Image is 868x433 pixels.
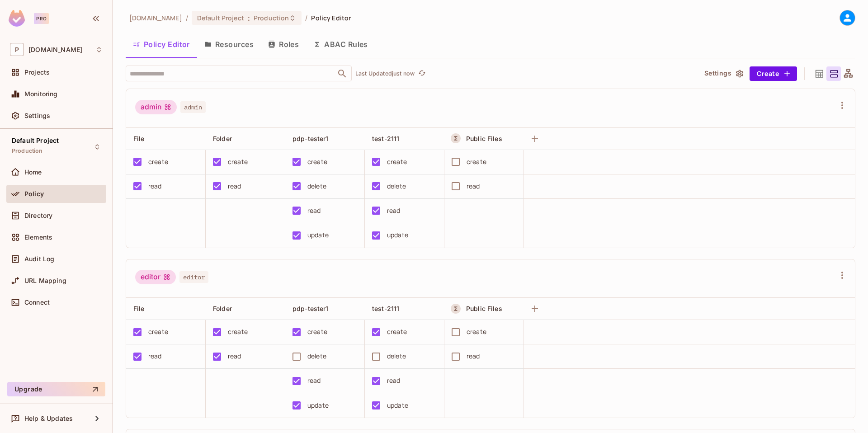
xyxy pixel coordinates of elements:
span: File [133,305,145,312]
div: read [387,376,401,386]
span: refresh [418,69,426,78]
div: read [228,181,241,191]
button: Resources [197,33,261,56]
div: delete [387,351,406,361]
button: Settings [701,66,746,81]
li: / [305,14,307,22]
span: admin [180,101,206,113]
span: Projects [24,69,50,76]
div: delete [387,181,406,191]
div: update [307,400,329,410]
span: : [247,14,250,22]
span: Policy [24,190,44,198]
span: Default Project [12,137,59,144]
div: read [228,351,241,361]
button: Create [750,66,797,81]
div: read [387,206,401,216]
span: Production [12,147,43,155]
span: Directory [24,212,52,219]
button: A Resource Set is a dynamically conditioned resource, defined by real-time criteria. [451,304,461,314]
span: File [133,135,145,142]
span: editor [179,271,208,283]
div: delete [307,181,326,191]
div: delete [307,351,326,361]
div: create [228,327,248,337]
span: URL Mapping [24,277,66,284]
span: Public Files [466,305,502,312]
span: Monitoring [24,90,58,98]
button: Upgrade [7,382,105,396]
span: Policy Editor [311,14,351,22]
div: create [228,157,248,167]
div: read [307,376,321,386]
div: editor [135,270,176,284]
span: Audit Log [24,255,54,263]
li: / [186,14,188,22]
div: Pro [34,13,49,24]
div: update [387,400,408,410]
span: Public Files [466,135,502,142]
div: create [467,327,486,337]
span: pdp-tester1 [292,305,329,312]
span: Home [24,169,42,176]
span: Click to refresh data [415,68,427,79]
span: the active workspace [129,14,182,22]
div: create [307,327,327,337]
button: ABAC Rules [306,33,375,56]
p: Last Updated just now [355,70,415,77]
div: read [467,181,480,191]
div: read [148,351,162,361]
div: read [467,351,480,361]
span: Workspace: permit.io [28,46,82,53]
span: Folder [213,305,232,312]
span: Folder [213,135,232,142]
div: create [387,157,407,167]
span: Elements [24,234,52,241]
button: Roles [261,33,306,56]
div: create [148,327,168,337]
div: update [307,230,329,240]
span: test-2111 [372,305,399,312]
span: Default Project [197,14,244,22]
button: Open [336,67,349,80]
span: Settings [24,112,50,119]
span: P [10,43,24,56]
span: pdp-tester1 [292,135,329,142]
div: create [148,157,168,167]
div: read [307,206,321,216]
button: A Resource Set is a dynamically conditioned resource, defined by real-time criteria. [451,133,461,143]
span: Help & Updates [24,415,73,422]
span: Connect [24,299,50,306]
img: SReyMgAAAABJRU5ErkJggg== [9,10,25,27]
span: Production [254,14,289,22]
span: test-2111 [372,135,399,142]
div: create [467,157,486,167]
div: admin [135,100,177,114]
div: update [387,230,408,240]
button: refresh [416,68,427,79]
div: read [148,181,162,191]
div: create [307,157,327,167]
button: Policy Editor [126,33,197,56]
div: create [387,327,407,337]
